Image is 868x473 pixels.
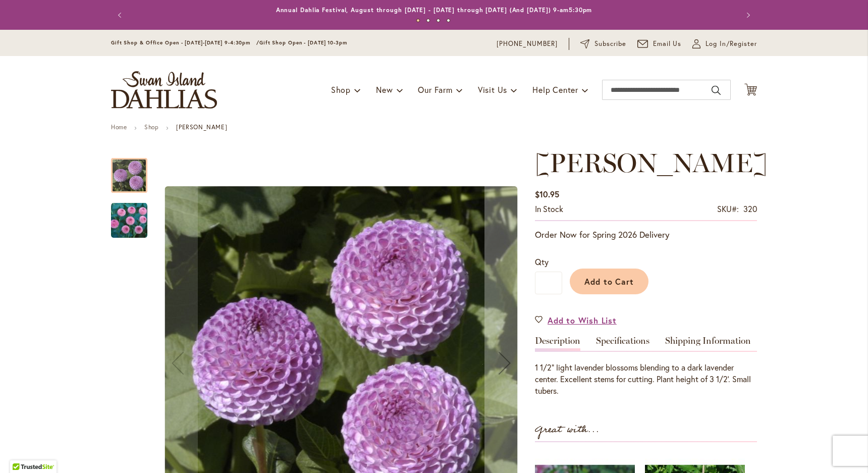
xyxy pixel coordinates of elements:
[144,123,158,131] a: Shop
[535,147,768,179] span: [PERSON_NAME]
[535,336,580,351] a: Description
[111,71,217,109] a: store logo
[111,123,127,131] a: Home
[418,84,452,95] span: Our Farm
[535,362,757,397] div: 1 1/2" light lavender blossoms blending to a dark lavender center. Excellent stems for cutting. P...
[478,84,507,95] span: Visit Us
[176,123,227,131] strong: [PERSON_NAME]
[447,19,450,22] button: 4 of 4
[111,202,147,239] img: FRANK HOLMES
[535,422,600,438] strong: Great with...
[8,437,36,465] iframe: Launch Accessibility Center
[743,203,757,215] div: 320
[532,84,578,95] span: Help Center
[548,314,617,326] span: Add to Wish List
[737,5,757,25] button: Next
[584,276,634,287] span: Add to Cart
[594,39,626,49] span: Subscribe
[535,189,559,199] span: $10.95
[596,336,649,351] a: Specifications
[111,5,131,25] button: Previous
[437,19,440,22] button: 3 of 4
[111,193,147,238] div: FRANK HOLMES
[637,39,682,49] a: Email Us
[570,269,648,294] button: Add to Cart
[416,19,420,22] button: 1 of 4
[535,336,757,397] div: Detailed Product Info
[111,148,157,193] div: FRANK HOLMES
[259,39,347,46] span: Gift Shop Open - [DATE] 10-3pm
[331,84,351,95] span: Shop
[535,256,549,267] span: Qty
[111,39,259,46] span: Gift Shop & Office Open - [DATE]-[DATE] 9-4:30pm /
[717,203,739,214] strong: SKU
[535,314,617,326] a: Add to Wish List
[535,203,563,215] div: Availability
[665,336,751,351] a: Shipping Information
[535,229,757,241] p: Order Now for Spring 2026 Delivery
[426,19,430,22] button: 2 of 4
[653,39,682,49] span: Email Us
[497,39,558,49] a: [PHONE_NUMBER]
[580,39,626,49] a: Subscribe
[706,39,757,49] span: Log In/Register
[276,6,592,14] a: Annual Dahlia Festival, August through [DATE] - [DATE] through [DATE] (And [DATE]) 9-am5:30pm
[692,39,757,49] a: Log In/Register
[376,84,393,95] span: New
[535,203,563,214] span: In stock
